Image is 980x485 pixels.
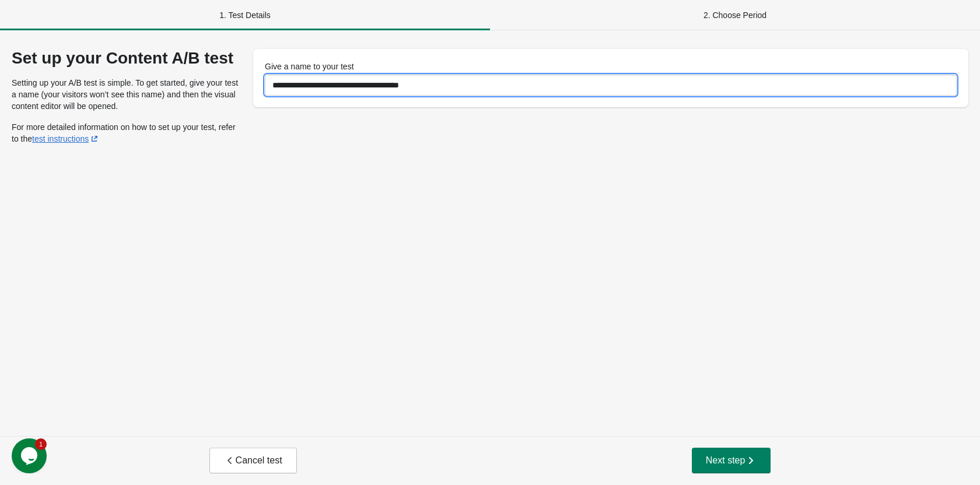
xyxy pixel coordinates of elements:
span: Next step [706,455,757,466]
span: Cancel test [224,455,282,466]
p: Setting up your A/B test is simple. To get started, give your test a name (your visitors won’t se... [12,77,244,112]
button: Next step [692,448,771,473]
button: Cancel test [209,448,297,473]
a: test instructions [32,134,100,143]
div: Set up your Content A/B test [12,49,244,68]
iframe: chat widget [12,438,49,473]
label: Give a name to your test [265,61,354,72]
p: For more detailed information on how to set up your test, refer to the [12,121,244,145]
